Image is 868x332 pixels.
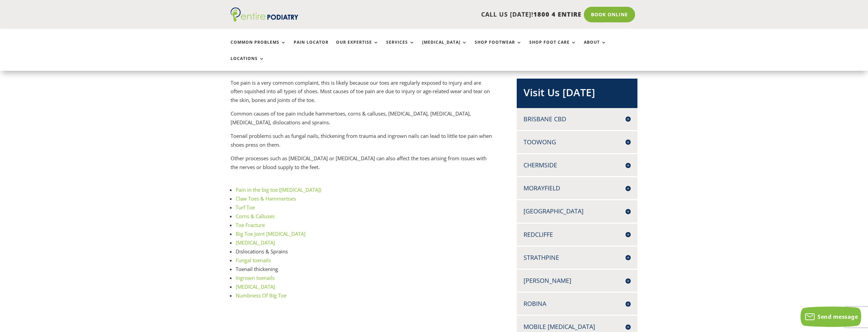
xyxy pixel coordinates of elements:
h4: Strathpine [524,253,631,262]
span: Send message [817,313,858,320]
h4: [PERSON_NAME] [524,276,631,285]
a: Corns & Calluses [236,213,276,220]
a: [MEDICAL_DATA] [236,283,275,290]
h4: Morayfield [524,184,631,192]
li: Dislocations & Sprains [236,247,494,256]
button: Send message [801,307,861,327]
p: Toenail problems such as fungal nails, thickening from trauma and ingrown nails can lead to littl... [231,132,494,154]
a: Turf Toe [236,204,255,211]
a: Shop Footwear [475,40,522,55]
a: Pain in the big toe ([MEDICAL_DATA]) [236,186,321,193]
h4: Chermside [524,161,631,169]
a: Services [386,40,415,55]
span: 1800 4 ENTIRE [533,10,581,18]
a: Fungal toenails [236,257,271,264]
h4: Toowong [524,138,631,146]
a: Our Expertise [336,40,379,55]
p: Other processes such as [MEDICAL_DATA] or [MEDICAL_DATA] can also affect the toes arising from is... [231,154,494,177]
p: Toe pain is a very common complaint, this is likely because our toes are regularly exposed to inj... [231,79,494,110]
a: Shop Foot Care [529,40,576,55]
a: Book Online [584,7,635,22]
p: Common causes of toe pain include hammertoes, corns & calluses, [MEDICAL_DATA], [MEDICAL_DATA], [... [231,109,494,132]
h4: Mobile [MEDICAL_DATA] [524,323,631,331]
h4: Redcliffe [524,230,631,239]
a: Toe Fracture [236,222,265,228]
img: logo (1) [231,7,298,22]
a: Big Toe Joint [MEDICAL_DATA] [236,230,305,237]
a: About [584,40,607,55]
a: Ingrown toenails [236,274,275,281]
a: Entire Podiatry [231,16,298,23]
a: Common Problems [231,40,286,55]
a: Numbness Of Big Toe [236,292,287,299]
h4: [GEOGRAPHIC_DATA] [524,207,631,215]
a: [MEDICAL_DATA] [236,239,275,246]
a: Claw Toes & Hammertoes [236,195,296,202]
h4: Robina [524,299,631,308]
h2: Visit Us [DATE] [524,85,631,103]
a: [MEDICAL_DATA] [422,40,467,55]
a: Locations [231,56,264,71]
h4: Brisbane CBD [524,115,631,123]
li: Toenail thickening [236,265,494,273]
a: Pain Locator [294,40,329,55]
p: CALL US [DATE]! [324,10,581,19]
